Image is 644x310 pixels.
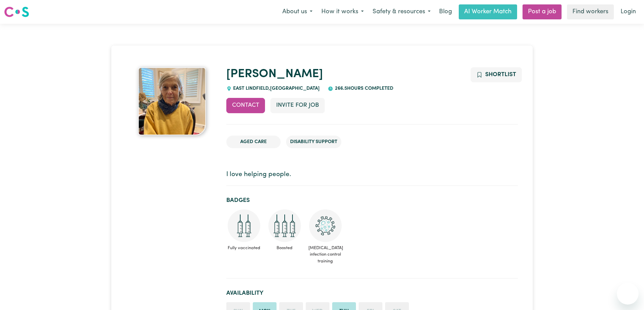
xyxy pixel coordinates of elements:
[126,67,218,135] a: Heather's profile picture'
[226,98,265,113] button: Contact
[268,209,301,242] img: Care and support worker has received booster dose of COVID-19 vaccination
[4,6,29,18] img: Careseekers logo
[523,4,562,19] a: Post a job
[435,4,456,19] a: Blog
[317,5,368,19] button: How it works
[308,242,343,267] span: [MEDICAL_DATA] infection control training
[459,4,517,19] a: AI Worker Match
[617,4,640,19] a: Login
[270,98,325,113] button: Invite for Job
[226,242,262,254] span: Fully vaccinated
[226,68,323,80] a: [PERSON_NAME]
[286,136,341,149] li: Disability Support
[368,5,435,19] button: Safety & resources
[567,4,614,19] a: Find workers
[309,209,342,242] img: CS Academy: COVID-19 Infection Control Training course completed
[278,5,317,19] button: About us
[226,136,281,149] li: Aged Care
[333,86,393,91] span: 266.5 hours completed
[226,290,518,297] h2: Availability
[617,283,639,305] iframe: Button to launch messaging window
[228,209,260,242] img: Care and support worker has received 2 doses of COVID-19 vaccine
[232,86,320,91] span: EAST LINDFIELD , [GEOGRAPHIC_DATA]
[4,4,29,20] a: Careseekers logo
[471,67,522,82] button: Add to shortlist
[485,72,516,77] span: Shortlist
[267,242,302,254] span: Boosted
[138,67,206,135] img: Heather
[226,197,518,204] h2: Badges
[226,170,518,180] p: I love helping people.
